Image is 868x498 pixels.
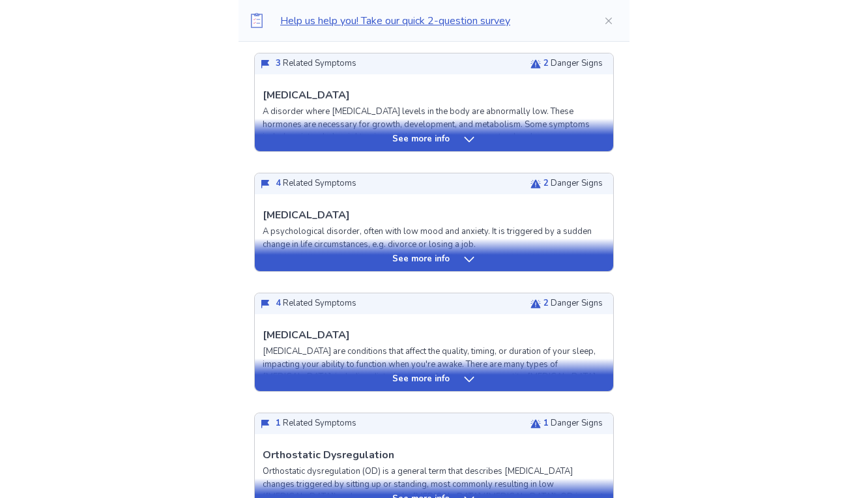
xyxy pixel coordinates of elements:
[543,177,603,190] p: Danger Signs
[276,297,281,309] span: 4
[263,106,605,182] p: A disorder where [MEDICAL_DATA] levels in the body are abnormally low. These hormones are necessa...
[263,207,350,223] p: [MEDICAL_DATA]
[392,133,450,146] p: See more info
[276,417,356,430] p: Related Symptoms
[263,327,350,343] p: [MEDICAL_DATA]
[276,297,356,310] p: Related Symptoms
[276,177,281,189] span: 4
[263,87,350,103] p: [MEDICAL_DATA]
[543,417,549,429] span: 1
[276,57,356,70] p: Related Symptoms
[543,297,603,310] p: Danger Signs
[543,177,549,189] span: 2
[543,57,549,69] span: 2
[263,447,394,463] p: Orthostatic Dysregulation
[543,57,603,70] p: Danger Signs
[263,226,605,251] p: A psychological disorder, often with low mood and anxiety. It is triggered by a sudden change in ...
[392,253,450,266] p: See more info
[276,417,281,429] span: 1
[280,13,583,29] p: Help us help you! Take our quick 2-question survey
[543,417,603,430] p: Danger Signs
[276,177,356,190] p: Related Symptoms
[276,57,281,69] span: 3
[392,373,450,386] p: See more info
[543,297,549,309] span: 2
[263,345,605,409] p: [MEDICAL_DATA] are conditions that affect the quality, timing, or duration of your sleep, impacti...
